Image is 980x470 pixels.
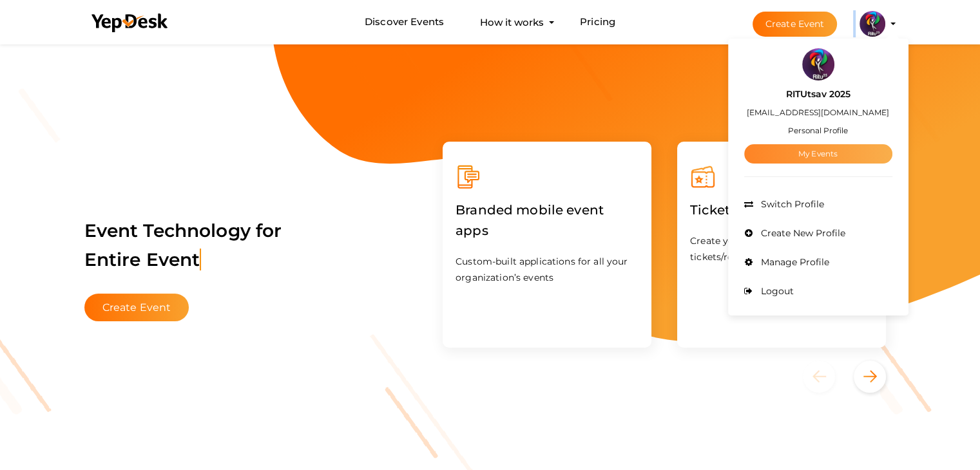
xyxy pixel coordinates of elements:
[803,361,851,393] button: Previous
[84,249,202,270] span: Entire Event
[854,361,886,393] button: Next
[788,126,848,135] small: Personal Profile
[758,256,829,268] span: Manage Profile
[786,87,850,102] label: RITUtsav 2025
[860,11,885,37] img: 5BK8ZL5P_small.png
[690,233,873,265] p: Create your event and start selling your tickets/registrations in minutes.
[758,198,824,210] span: Switch Profile
[758,227,845,239] span: Create New Profile
[84,200,282,290] label: Event Technology for
[690,190,849,230] label: Ticketing & Registration
[456,225,639,238] a: Branded mobile event apps
[456,254,639,286] p: Custom-built applications for all your organization’s events
[84,294,189,321] button: Create Event
[758,285,794,297] span: Logout
[753,12,838,37] button: Create Event
[456,190,639,250] label: Branded mobile event apps
[690,205,849,217] a: Ticketing & Registration
[747,105,889,120] label: [EMAIL_ADDRESS][DOMAIN_NAME]
[744,144,892,164] a: My Events
[802,48,834,80] img: 5BK8ZL5P_small.png
[476,10,548,34] button: How it works
[580,10,615,34] a: Pricing
[365,10,444,34] a: Discover Events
